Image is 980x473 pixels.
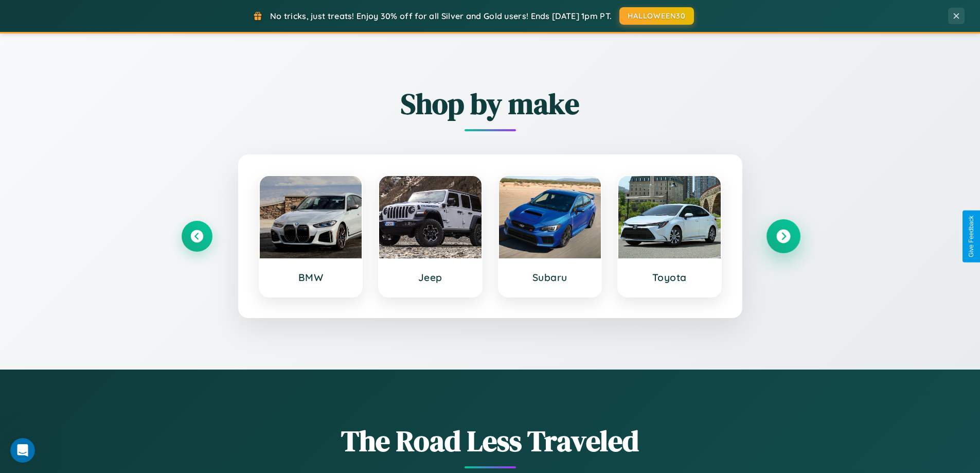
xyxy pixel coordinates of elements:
button: HALLOWEEN30 [619,7,694,25]
h3: Subaru [509,271,591,284]
span: No tricks, just treats! Enjoy 30% off for all Silver and Gold users! Ends [DATE] 1pm PT. [270,11,612,21]
h3: BMW [270,271,352,284]
iframe: Intercom live chat [10,438,35,463]
h3: Toyota [629,271,710,284]
div: Give Feedback [968,216,975,257]
h3: Jeep [389,271,471,284]
h1: The Road Less Traveled [182,421,799,461]
h2: Shop by make [182,84,799,124]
